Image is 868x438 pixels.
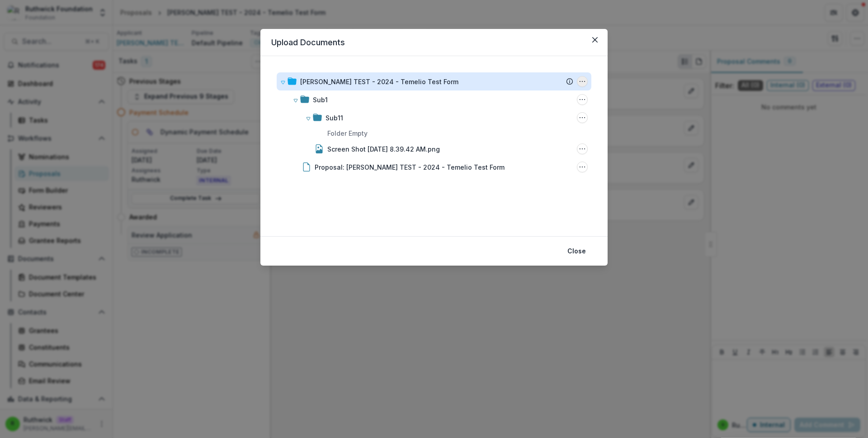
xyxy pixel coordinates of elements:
button: Sub1 Options [577,94,588,105]
div: Sub1Sub1 Options [277,90,591,109]
button: Screen Shot 2025-08-18 at 8.39.42 AM.png Options [577,143,588,154]
button: Close [562,244,591,258]
button: Ruthwick TEST - 2024 - Temelio Test Form Options [577,76,588,87]
div: Screen Shot [DATE] 8.39.42 AM.png [327,144,440,154]
header: Upload Documents [260,29,608,56]
div: Proposal: [PERSON_NAME] TEST - 2024 - Temelio Test FormProposal: Ruthwick TEST - 2024 - Temelio T... [277,158,591,176]
button: Proposal: Ruthwick TEST - 2024 - Temelio Test Form Options [577,162,588,172]
div: [PERSON_NAME] TEST - 2024 - Temelio Test Form [300,77,458,86]
div: Sub11Sub11 OptionsFolder Empty [277,109,591,140]
div: [PERSON_NAME] TEST - 2024 - Temelio Test FormRuthwick TEST - 2024 - Temelio Test Form OptionsSub1... [277,72,591,176]
div: Sub1Sub1 OptionsSub11Sub11 OptionsFolder EmptyScreen Shot [DATE] 8.39.42 AM.pngScreen Shot 2025-0... [277,90,591,158]
div: Sub11 [325,113,343,123]
div: [PERSON_NAME] TEST - 2024 - Temelio Test FormRuthwick TEST - 2024 - Temelio Test Form Options [277,72,591,90]
p: Folder Empty [286,127,591,140]
button: Close [588,33,602,47]
div: Sub1 [313,95,328,105]
div: Sub11Sub11 Options [277,109,591,127]
button: Sub11 Options [577,112,588,123]
div: Proposal: [PERSON_NAME] TEST - 2024 - Temelio Test Form [315,162,505,172]
div: Screen Shot [DATE] 8.39.42 AM.pngScreen Shot 2025-08-18 at 8.39.42 AM.png Options [277,140,591,158]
